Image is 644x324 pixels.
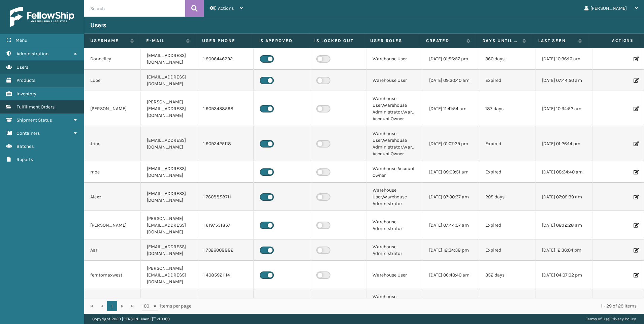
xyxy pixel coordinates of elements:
[17,157,33,162] span: Reports
[107,301,117,311] a: 1
[482,38,519,44] label: Days until password expires
[634,106,638,111] i: Edit
[634,78,638,83] i: Edit
[366,261,423,289] td: Warehouse User
[479,70,536,91] td: Expired
[634,57,638,61] i: Edit
[10,7,74,27] img: logo
[84,261,141,289] td: femtomaxwest
[536,183,592,211] td: [DATE] 07:05:39 am
[536,70,592,91] td: [DATE] 07:44:50 am
[84,126,141,161] td: Jrios
[197,239,254,261] td: 1 7326008882
[17,51,49,57] span: Administration
[84,239,141,261] td: Aar
[423,161,480,183] td: [DATE] 09:09:51 am
[141,183,197,211] td: [EMAIL_ADDRESS][DOMAIN_NAME]
[15,37,27,43] span: Menu
[423,70,480,91] td: [DATE] 09:30:40 am
[258,38,302,44] label: Is Approved
[423,91,480,126] td: [DATE] 11:41:54 am
[366,183,423,211] td: Warehouse User,Warehouse Administrator
[84,161,141,183] td: moe
[197,126,254,161] td: 1 9092425118
[366,211,423,239] td: Warehouse Administrator
[479,91,536,126] td: 187 days
[84,48,141,70] td: Donnelley
[610,317,636,321] a: Privacy Policy
[536,48,592,70] td: [DATE] 10:36:16 am
[479,211,536,239] td: Expired
[92,314,170,324] p: Copyright 2023 [PERSON_NAME]™ v 1.0.189
[426,38,463,44] label: Created
[366,48,423,70] td: Warehouse User
[17,104,55,110] span: Fulfillment Orders
[370,38,414,44] label: User Roles
[142,303,152,310] span: 100
[84,183,141,211] td: Alexz
[536,161,592,183] td: [DATE] 08:34:40 am
[479,239,536,261] td: Expired
[141,239,197,261] td: [EMAIL_ADDRESS][DOMAIN_NAME]
[634,141,638,146] i: Edit
[634,195,638,199] i: Edit
[141,48,197,70] td: [EMAIL_ADDRESS][DOMAIN_NAME]
[84,70,141,91] td: Lupe
[141,261,197,289] td: [PERSON_NAME][EMAIL_ADDRESS][DOMAIN_NAME]
[634,223,638,228] i: Edit
[197,91,254,126] td: 1 9093438598
[197,261,254,289] td: 1 4085921114
[17,91,36,97] span: Inventory
[366,126,423,161] td: Warehouse User,Warehouse Administrator,Warehouse Account Owner
[479,48,536,70] td: 360 days
[479,126,536,161] td: Expired
[423,239,480,261] td: [DATE] 12:34:38 pm
[536,239,592,261] td: [DATE] 12:36:04 pm
[84,211,141,239] td: [PERSON_NAME]
[423,183,480,211] td: [DATE] 07:30:37 am
[479,161,536,183] td: Expired
[479,261,536,289] td: 352 days
[90,21,106,29] h3: Users
[538,38,575,44] label: Last Seen
[84,91,141,126] td: [PERSON_NAME]
[314,38,358,44] label: Is Locked Out
[423,261,480,289] td: [DATE] 06:40:40 am
[634,170,638,174] i: Edit
[634,273,638,278] i: Edit
[479,183,536,211] td: 295 days
[197,211,254,239] td: 1 6197531857
[201,303,637,310] div: 1 - 29 of 29 items
[141,70,197,91] td: [EMAIL_ADDRESS][DOMAIN_NAME]
[17,117,52,123] span: Shipment Status
[536,91,592,126] td: [DATE] 10:34:52 am
[141,161,197,183] td: [EMAIL_ADDRESS][DOMAIN_NAME]
[90,38,127,44] label: Username
[366,70,423,91] td: Warehouse User
[366,161,423,183] td: Warehouse Account Owner
[17,77,35,83] span: Products
[17,143,34,149] span: Batches
[197,48,254,70] td: 1 9096446292
[366,239,423,261] td: Warehouse Administrator
[536,261,592,289] td: [DATE] 04:07:02 pm
[423,48,480,70] td: [DATE] 01:56:57 pm
[366,91,423,126] td: Warehouse User,Warehouse Administrator,Warehouse Account Owner
[423,126,480,161] td: [DATE] 01:07:29 pm
[634,248,638,253] i: Edit
[17,64,28,70] span: Users
[536,126,592,161] td: [DATE] 01:26:14 pm
[141,91,197,126] td: [PERSON_NAME][EMAIL_ADDRESS][DOMAIN_NAME]
[586,317,609,321] a: Terms of Use
[141,211,197,239] td: [PERSON_NAME][EMAIL_ADDRESS][DOMAIN_NAME]
[586,314,636,324] div: |
[423,211,480,239] td: [DATE] 07:44:07 am
[197,183,254,211] td: 1 7608858711
[536,211,592,239] td: [DATE] 08:12:28 am
[146,38,183,44] label: E-mail
[17,130,40,136] span: Containers
[141,126,197,161] td: [EMAIL_ADDRESS][DOMAIN_NAME]
[142,301,191,311] span: items per page
[202,38,246,44] label: User phone
[218,5,234,11] span: Actions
